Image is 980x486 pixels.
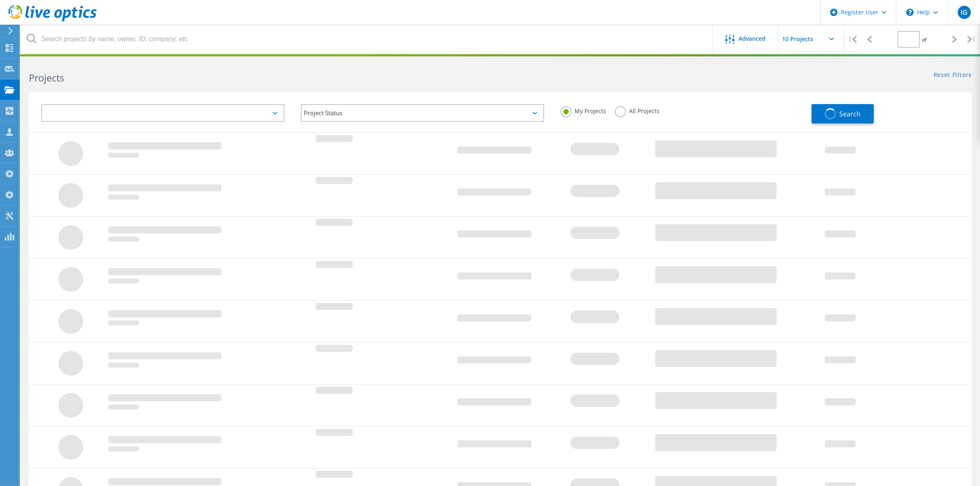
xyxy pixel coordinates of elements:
a: Live Optics Dashboard [8,17,97,23]
span: of [922,36,926,43]
b: Projects [29,71,64,84]
span: Search [839,109,861,119]
svg: \n [906,9,914,16]
button: Search [812,104,874,123]
span: IG [961,9,968,16]
label: My Projects [561,106,607,114]
div: | [963,25,980,54]
a: Reset Filters [933,72,972,79]
input: Search projects by name, owner, ID, company, etc [21,25,713,53]
div: Project Status [301,104,544,122]
div: | [844,25,861,54]
label: All Projects [615,106,660,114]
span: Advanced [739,36,766,42]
